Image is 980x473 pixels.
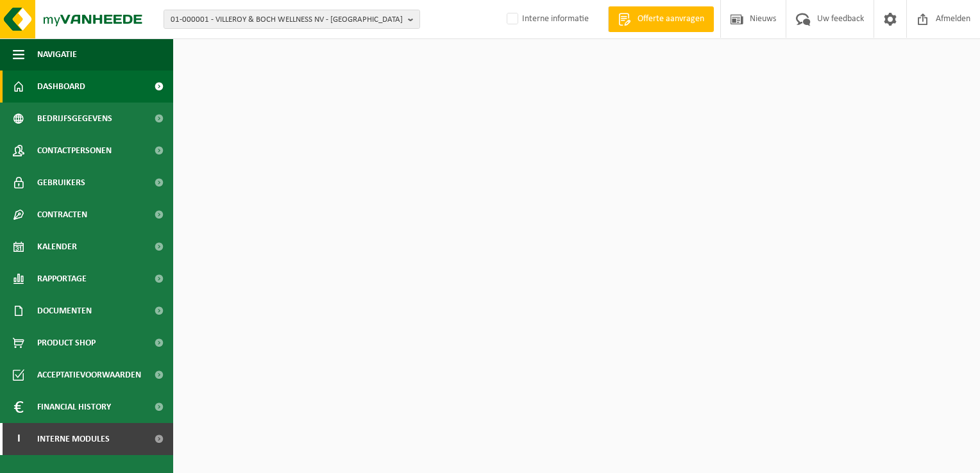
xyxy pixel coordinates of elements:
[37,263,87,295] span: Rapportage
[13,423,24,455] span: I
[608,6,714,32] a: Offerte aanvragen
[37,71,85,103] span: Dashboard
[37,423,110,455] span: Interne modules
[37,38,77,71] span: Navigatie
[37,391,111,423] span: Financial History
[164,10,420,29] button: 01-000001 - VILLEROY & BOCH WELLNESS NV - [GEOGRAPHIC_DATA]
[634,13,707,26] span: Offerte aanvragen
[37,327,96,359] span: Product Shop
[37,359,141,391] span: Acceptatievoorwaarden
[37,135,112,167] span: Contactpersonen
[37,103,112,135] span: Bedrijfsgegevens
[37,167,85,199] span: Gebruikers
[504,10,589,29] label: Interne informatie
[171,10,403,29] span: 01-000001 - VILLEROY & BOCH WELLNESS NV - [GEOGRAPHIC_DATA]
[37,295,92,327] span: Documenten
[37,199,87,231] span: Contracten
[37,231,77,263] span: Kalender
